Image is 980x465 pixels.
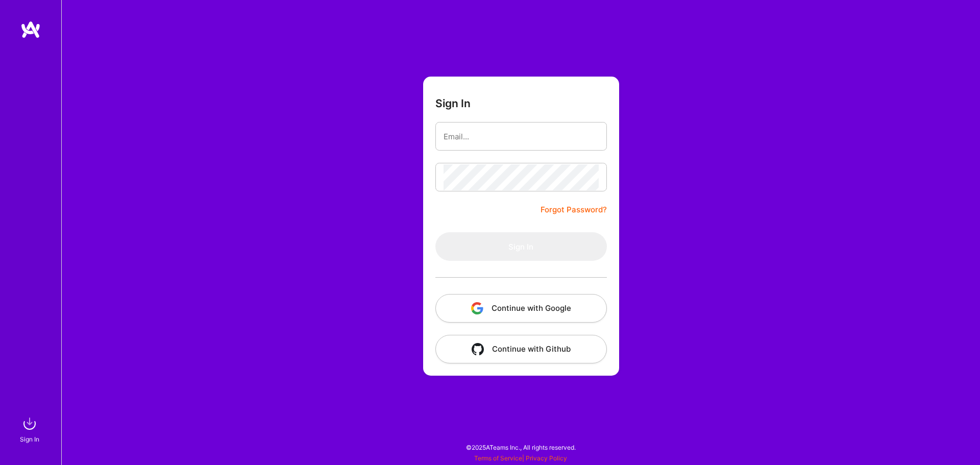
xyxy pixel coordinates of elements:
[435,232,607,261] button: Sign In
[435,294,607,323] button: Continue with Google
[541,204,607,216] a: Forgot Password?
[472,343,484,355] img: icon
[471,302,483,314] img: icon
[435,97,471,110] h3: Sign In
[20,434,39,445] div: Sign In
[435,335,607,363] button: Continue with Github
[444,124,599,150] input: Email...
[61,434,980,460] div: © 2025 ATeams Inc., All rights reserved.
[21,413,40,445] a: sign inSign In
[474,454,522,462] a: Terms of Service
[19,413,40,434] img: sign in
[20,20,41,39] img: logo
[526,454,567,462] a: Privacy Policy
[474,454,567,462] span: |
